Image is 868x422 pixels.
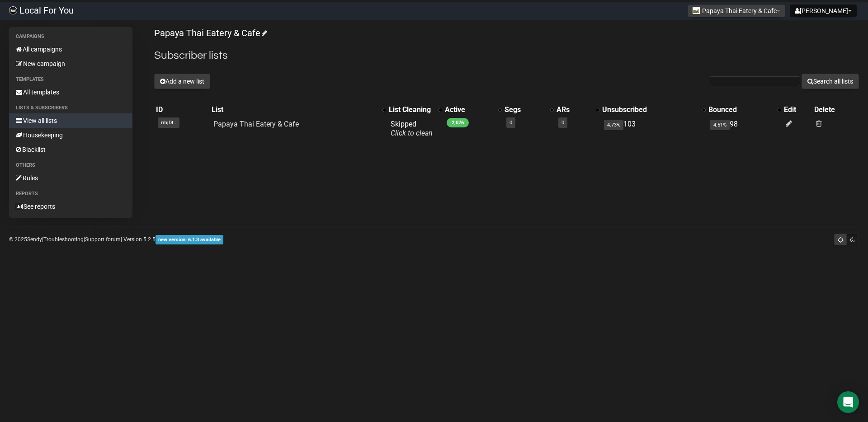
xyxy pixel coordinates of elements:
[790,5,857,17] button: [PERSON_NAME]
[812,103,859,116] th: Delete: No sort applied, sorting is disabled
[210,103,387,116] th: List: No sort applied, activate to apply an ascending sort
[9,85,132,99] a: All templates
[9,113,132,128] a: View all lists
[557,105,591,114] div: ARs
[9,31,132,42] li: Campaigns
[9,142,132,157] a: Blacklist
[154,47,859,64] h2: Subscriber lists
[445,105,494,114] div: Active
[154,74,210,89] button: Add a new list
[802,74,859,89] button: Search all lists
[707,103,782,116] th: Bounced: No sort applied, activate to apply an ascending sort
[708,105,773,114] div: Bounced
[9,74,132,85] li: Templates
[602,105,698,114] div: Unsubscribed
[389,105,434,114] div: List Cleaning
[85,236,121,243] a: Support forum
[9,199,132,214] a: See reports
[693,7,700,14] img: 829.png
[710,120,730,130] span: 4.51%
[600,116,707,141] td: 103
[391,120,433,137] span: Skipped
[443,103,503,116] th: Active: No sort applied, activate to apply an ascending sort
[447,118,469,127] span: 2,076
[154,28,266,38] a: Papaya Thai Eatery & Cafe
[707,116,782,141] td: 98
[9,6,17,14] img: d61d2441668da63f2d83084b75c85b29
[688,5,785,17] button: Papaya Thai Eatery & Cafe
[154,103,209,116] th: ID: No sort applied, sorting is disabled
[213,120,299,128] a: Papaya Thai Eatery & Cafe
[600,103,707,116] th: Unsubscribed: No sort applied, activate to apply an ascending sort
[9,160,132,171] li: Others
[9,171,132,185] a: Rules
[561,120,564,126] a: 0
[9,188,132,199] li: Reports
[156,236,223,243] a: new version: 6.1.3 available
[387,103,443,116] th: List Cleaning: No sort applied, activate to apply an ascending sort
[505,105,546,114] div: Segs
[156,105,208,114] div: ID
[837,391,859,413] div: Open Intercom Messenger
[555,103,600,116] th: ARs: No sort applied, activate to apply an ascending sort
[43,236,84,243] a: Troubleshooting
[27,236,42,243] a: Sendy
[9,56,132,71] a: New campaign
[9,128,132,142] a: Housekeeping
[784,105,811,114] div: Edit
[9,103,132,113] li: Lists & subscribers
[158,117,179,128] span: rmjDt..
[503,103,555,116] th: Segs: No sort applied, activate to apply an ascending sort
[782,103,812,116] th: Edit: No sort applied, sorting is disabled
[9,234,223,244] p: © 2025 | | | Version 5.2.5
[391,129,433,137] a: Click to clean
[9,42,132,56] a: All campaigns
[212,105,378,114] div: List
[604,120,623,130] span: 4.73%
[509,120,512,126] a: 0
[156,235,223,244] span: new version: 6.1.3 available
[814,105,857,114] div: Delete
